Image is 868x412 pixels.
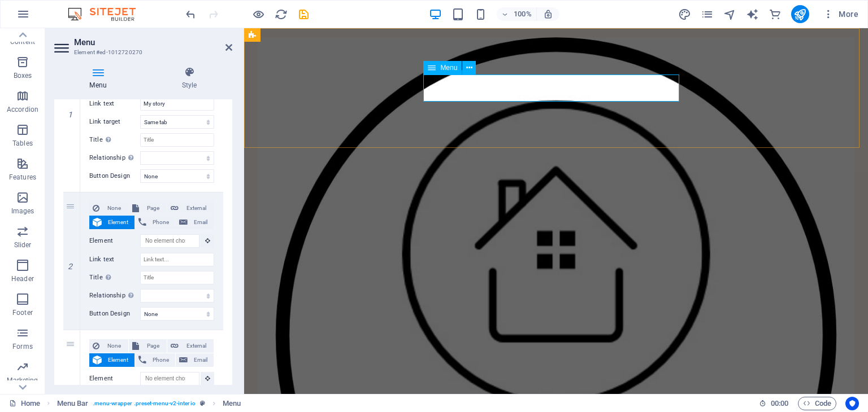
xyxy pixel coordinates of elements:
[7,376,38,385] p: Marketing
[89,289,140,303] label: Relationship
[759,397,789,410] h6: Session time
[10,37,35,46] p: Content
[140,372,199,385] input: No element chosen
[103,339,125,353] span: None
[191,216,210,229] span: Email
[275,8,288,21] i: Reload page
[89,133,140,147] label: Title
[167,339,214,353] button: External
[497,7,537,21] button: 100%
[678,8,691,21] i: Design (Ctrl+Alt+Y)
[274,7,288,21] button: reload
[57,397,241,410] nav: breadcrumb
[167,201,214,215] button: External
[89,201,128,215] button: None
[150,353,172,367] span: Phone
[184,8,197,21] i: Undo: Change menu items (Ctrl+Z)
[129,201,167,215] button: Page
[140,253,214,266] input: Link text...
[14,240,32,249] p: Slider
[140,271,214,284] input: Title
[89,253,140,266] label: Link text
[746,8,759,21] i: AI Writer
[440,64,457,71] span: Menu
[7,105,38,114] p: Accordion
[89,372,140,385] label: Element
[65,7,150,21] img: Editor Logo
[543,9,553,19] i: On resize automatically adjust zoom level to fit chosen device.
[297,8,310,21] i: Save (Ctrl+S)
[105,216,131,229] span: Element
[845,397,859,410] button: Usercentrics
[89,97,140,111] label: Link text
[9,397,40,410] a: Click to cancel selection. Double-click to open Pages
[191,353,210,367] span: Email
[74,47,210,58] h3: Element #ed-1012720270
[140,133,214,147] input: Title
[818,5,863,23] button: More
[62,262,79,271] em: 2
[223,397,241,410] span: Click to select. Double-click to edit
[89,115,140,129] label: Link target
[11,207,34,216] p: Images
[14,71,32,80] p: Boxes
[103,201,125,215] span: None
[89,271,140,284] label: Title
[62,110,79,119] em: 1
[129,339,167,353] button: Page
[140,97,214,111] input: Link text...
[89,216,134,229] button: Element
[89,151,140,165] label: Relationship
[9,173,36,182] p: Features
[74,37,232,47] h2: Menu
[793,8,806,21] i: Publish
[771,397,788,410] span: 00 00
[176,353,214,367] button: Email
[142,201,163,215] span: Page
[297,7,310,21] button: save
[12,342,33,351] p: Forms
[89,234,140,248] label: Element
[182,201,210,215] span: External
[779,399,780,407] span: :
[769,7,782,21] button: commerce
[57,397,89,410] span: Click to select. Double-click to edit
[701,7,714,21] button: pages
[182,339,210,353] span: External
[769,8,782,21] i: Commerce
[135,216,175,229] button: Phone
[723,7,737,21] button: navigator
[823,8,858,20] span: More
[12,308,33,317] p: Footer
[184,7,197,21] button: undo
[791,5,809,23] button: publish
[89,353,134,367] button: Element
[678,7,692,21] button: design
[135,353,175,367] button: Phone
[89,169,140,183] label: Button Design
[251,7,265,21] button: Click here to leave preview mode and continue editing
[200,400,205,406] i: This element is a customizable preset
[93,397,195,410] span: . menu-wrapper .preset-menu-v2-interio
[105,353,131,367] span: Element
[514,7,532,21] h6: 100%
[803,397,831,410] span: Code
[176,216,214,229] button: Email
[89,307,140,321] label: Button Design
[89,339,128,353] button: None
[12,139,33,148] p: Tables
[798,397,836,410] button: Code
[142,339,163,353] span: Page
[723,8,736,21] i: Navigator
[54,67,146,90] h4: Menu
[146,67,232,90] h4: Style
[701,8,714,21] i: Pages (Ctrl+Alt+S)
[150,216,172,229] span: Phone
[746,7,759,21] button: text_generator
[140,234,199,248] input: No element chosen
[11,274,34,283] p: Header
